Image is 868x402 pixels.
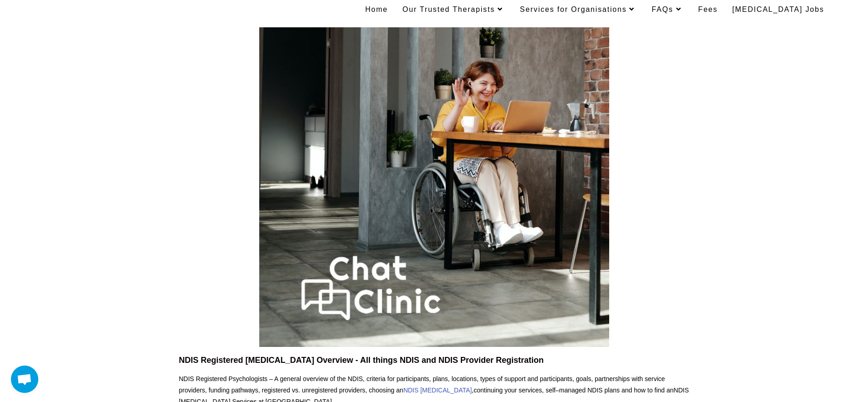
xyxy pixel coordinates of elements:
[473,387,549,394] span: continuing your services, s
[365,5,388,13] span: Home
[698,5,718,13] span: Fees
[520,5,637,13] span: Services for Organisations
[179,356,689,364] h2: NDIS Registered [MEDICAL_DATA] Overview - All things NDIS and NDIS Provider Registration
[372,387,474,394] span: hoosing an ,
[11,366,38,393] a: Open chat
[43,4,96,16] a: Chat Clinic
[732,5,824,13] span: [MEDICAL_DATA] Jobs
[402,5,505,13] span: Our Trusted Therapists
[549,387,673,394] span: elf–managed NDIS plans and how to find an
[259,27,609,347] img: NDIS Psychologist
[403,387,472,394] a: NDIS [MEDICAL_DATA]
[652,5,683,13] span: FAQs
